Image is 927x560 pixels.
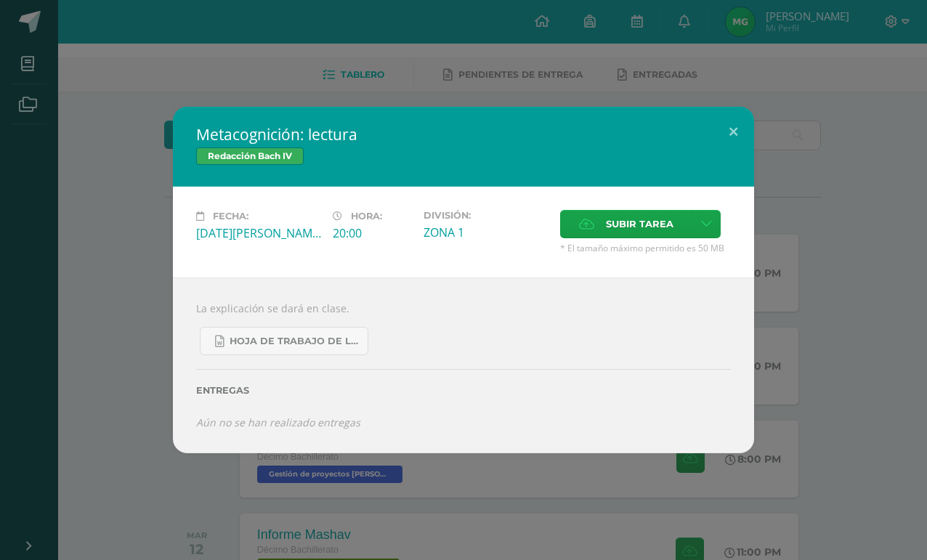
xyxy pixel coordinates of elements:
[200,327,368,355] a: Hoja de trabajo de lectura.docx
[560,242,731,254] span: * El tamaño máximo permitido es 50 MB
[424,224,548,240] div: ZONA 1
[424,210,548,221] label: División:
[230,336,360,347] span: Hoja de trabajo de lectura.docx
[173,277,754,453] div: La explicación se dará en clase.
[196,385,731,396] label: Entregas
[196,225,321,241] div: [DATE][PERSON_NAME]
[606,211,673,238] span: Subir tarea
[196,147,304,165] span: Redacción Bach IV
[196,415,360,429] i: Aún no se han realizado entregas
[196,124,731,145] h2: Metacognición: lectura
[333,225,412,241] div: 20:00
[713,107,754,156] button: Close (Esc)
[213,211,248,222] span: Fecha:
[351,211,382,222] span: Hora:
